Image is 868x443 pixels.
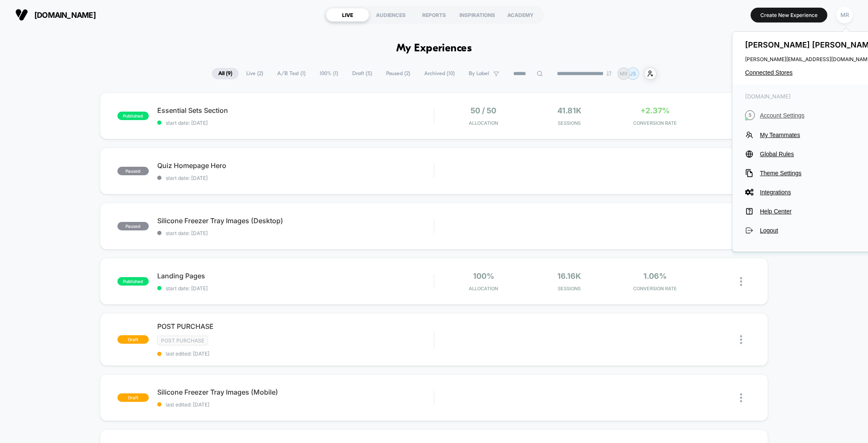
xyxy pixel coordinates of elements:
[740,393,742,402] img: close
[271,68,312,79] span: A/B Test ( 1 )
[117,277,149,286] span: published
[157,285,434,292] span: start date: [DATE]
[643,272,667,280] span: 1.06%
[469,70,489,77] span: By Label
[557,106,581,115] span: 41.81k
[313,68,345,79] span: 100% ( 1 )
[640,106,670,115] span: +2.37%
[346,68,378,79] span: Draft ( 5 )
[606,71,612,76] img: end
[117,393,149,402] span: draft
[834,6,855,24] button: MR
[157,336,208,345] span: Post Purchase
[745,110,755,120] i: S
[34,11,96,20] span: [DOMAIN_NAME]
[240,68,270,79] span: Live ( 2 )
[529,120,610,126] span: Sessions
[557,272,581,280] span: 16.16k
[470,106,496,115] span: 50 / 50
[740,335,742,344] img: close
[469,286,498,292] span: Allocation
[157,272,434,280] span: Landing Pages
[380,68,417,79] span: Paused ( 2 )
[751,8,827,22] button: Create New Experience
[13,8,98,22] button: [DOMAIN_NAME]
[157,175,434,181] span: start date: [DATE]
[473,272,494,280] span: 100%
[157,388,434,396] span: Silicone Freezer Tray Images (Mobile)
[396,42,472,55] h1: My Experiences
[469,120,498,126] span: Allocation
[157,120,434,126] span: start date: [DATE]
[157,350,434,357] span: last edited: [DATE]
[157,401,434,408] span: last edited: [DATE]
[836,7,853,23] div: MR
[15,8,28,21] img: Visually logo
[157,161,434,170] span: Quiz Homepage Hero
[456,8,499,22] div: INSPIRATIONS
[157,322,434,331] span: POST PURCHASE
[157,230,434,236] span: start date: [DATE]
[157,216,434,225] span: Silicone Freezer Tray Images (Desktop)
[740,277,742,286] img: close
[620,70,628,77] p: MR
[418,68,461,79] span: Archived ( 10 )
[615,286,696,292] span: CONVERSION RATE
[630,70,636,77] p: JS
[117,335,149,344] span: draft
[117,112,149,120] span: published
[157,106,434,115] span: Essential Sets Section
[212,68,239,79] span: All ( 9 )
[412,8,456,22] div: REPORTS
[326,8,369,22] div: LIVE
[117,222,149,230] span: paused
[499,8,542,22] div: ACADEMY
[369,8,412,22] div: AUDIENCES
[117,167,149,175] span: paused
[615,120,696,126] span: CONVERSION RATE
[529,286,610,292] span: Sessions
